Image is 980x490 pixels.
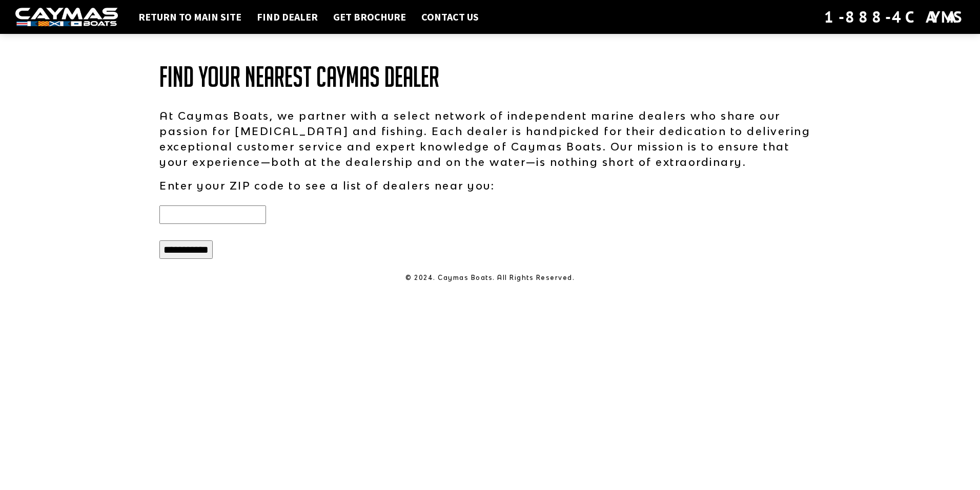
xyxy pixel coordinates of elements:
[159,273,821,282] p: © 2024. Caymas Boats. All Rights Reserved.
[252,10,323,24] a: Find Dealer
[15,8,118,27] img: white-logo-c9c8dbefe5ff5ceceb0f0178aa75bf4bb51f6bca0971e226c86eb53dfe498488.png
[159,178,821,193] p: Enter your ZIP code to see a list of dealers near you:
[159,108,821,169] p: At Caymas Boats, we partner with a select network of independent marine dealers who share our pas...
[159,62,821,92] h1: Find Your Nearest Caymas Dealer
[824,6,965,28] div: 1-888-4CAYMAS
[328,10,411,24] a: Get Brochure
[133,10,247,24] a: Return to main site
[416,10,484,24] a: Contact Us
